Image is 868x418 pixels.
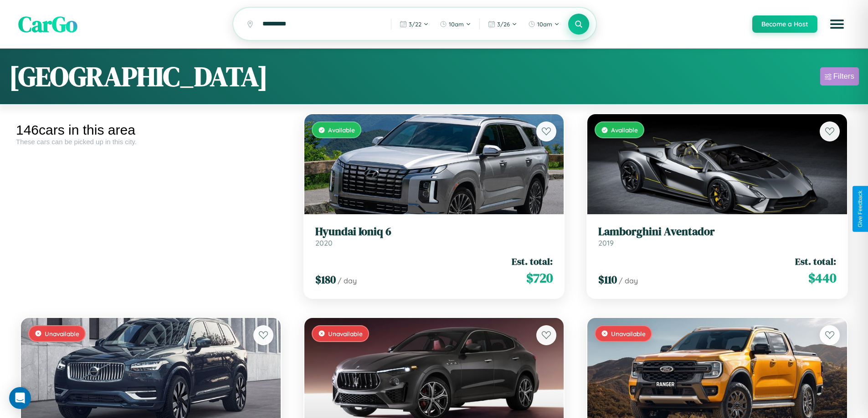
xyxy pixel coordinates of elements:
span: $ 110 [598,272,617,287]
span: 10am [537,20,552,28]
span: $ 440 [808,269,836,287]
div: Filters [833,72,854,81]
h3: Lamborghini Aventador [598,225,836,238]
div: Give Feedback [857,191,863,227]
span: / day [619,276,638,285]
div: These cars can be picked up in this city. [16,138,286,146]
span: Available [328,126,355,134]
span: Est. total: [512,255,553,268]
span: 2020 [315,238,333,247]
span: Unavailable [45,330,79,337]
span: $ 720 [526,269,553,287]
button: Filters [820,67,859,86]
span: 2019 [598,238,614,247]
span: 3 / 26 [497,20,510,28]
button: 10am [435,17,476,31]
button: 3/22 [395,17,433,31]
span: Est. total: [795,255,836,268]
button: Become a Host [752,15,817,33]
h3: Hyundai Ioniq 6 [315,225,553,238]
span: 3 / 22 [409,20,421,28]
div: 146 cars in this area [16,122,286,138]
span: Available [611,126,638,134]
span: 10am [449,20,464,28]
span: / day [338,276,357,285]
button: 3/26 [483,17,522,31]
span: Unavailable [611,330,646,337]
span: $ 180 [315,272,336,287]
div: Open Intercom Messenger [9,387,31,409]
a: Lamborghini Aventador2019 [598,225,836,247]
button: Open menu [824,11,850,37]
span: CarGo [18,9,77,39]
h1: [GEOGRAPHIC_DATA] [9,58,268,95]
span: Unavailable [328,330,363,337]
a: Hyundai Ioniq 62020 [315,225,553,247]
button: 10am [524,17,564,31]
